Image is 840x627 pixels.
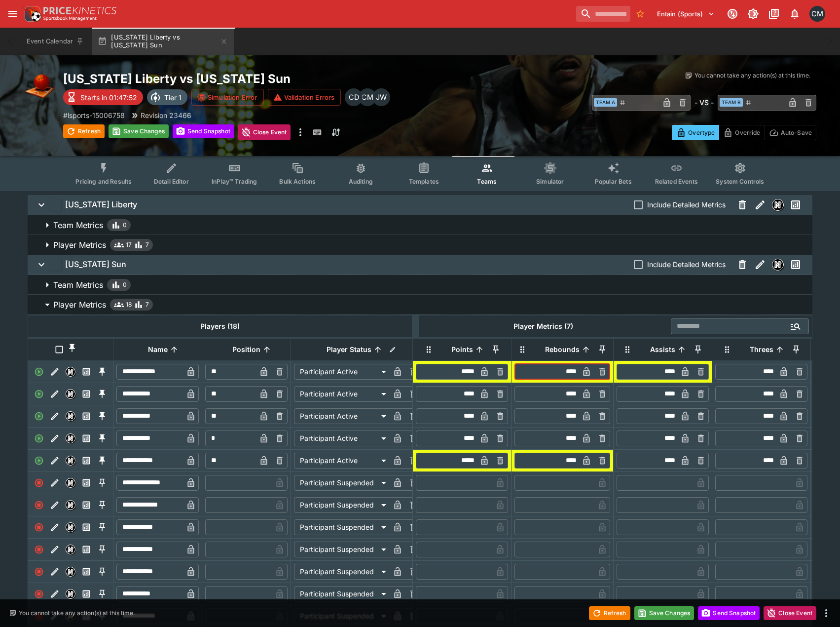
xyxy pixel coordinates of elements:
[63,110,125,120] p: Copy To Clipboard
[647,259,726,270] span: Include Detailed Metrics
[66,567,75,576] img: nexus.svg
[419,315,668,337] th: Player Metrics (7)
[724,5,741,23] button: Connected to PK
[66,478,75,487] img: nexus.svg
[68,156,772,191] div: Event type filters
[294,519,390,535] div: Participant Suspended
[719,125,765,140] button: Override
[787,256,804,274] button: Past Performances
[820,607,832,619] button: more
[655,178,698,185] span: Related Events
[221,344,271,355] span: Position
[28,215,812,235] button: Team Metrics0
[53,219,103,231] p: Team Metrics
[65,259,126,270] h6: [US_STATE] Sun
[634,606,694,620] button: Save Changes
[772,199,784,211] div: Nexus
[22,4,41,24] img: PriceKinetics Logo
[294,453,390,469] div: Participant Active
[31,453,47,469] div: Active Player
[349,178,373,185] span: Auditing
[47,475,63,491] button: Edit
[66,411,75,421] div: Nexus
[294,386,390,402] div: Participant Active
[28,295,812,314] button: Player Metrics187
[31,542,47,557] div: Inactive Player
[28,315,412,337] th: Players (18)
[47,542,63,557] button: Edit
[359,88,376,106] div: Cameron Matheson
[372,88,390,106] div: Justin Walsh
[238,124,291,140] button: Close Event
[78,564,94,580] button: Past Performances
[47,453,63,469] button: Edit
[639,344,686,355] span: Assists
[31,497,47,513] div: Inactive Player
[78,408,94,424] button: Past Performances
[31,386,47,402] div: Active Player
[137,344,179,355] span: Name
[164,92,182,103] p: Tier 1
[173,124,234,138] button: Send Snapshot
[66,589,75,599] div: Nexus
[78,431,94,446] button: Past Performances
[787,196,804,214] button: Past Performances
[594,98,617,107] span: Team A
[66,567,75,577] div: Nexus
[53,279,103,291] p: Team Metrics
[43,7,116,14] img: PriceKinetics
[63,364,78,380] button: Nexus
[787,317,804,335] button: Open
[809,6,825,22] div: Cameron Matheson
[345,88,363,106] div: Cameron Duffy
[534,344,590,355] span: Rebounds
[66,456,75,466] div: Nexus
[63,519,78,535] button: Nexus
[786,5,803,23] button: Notifications
[24,71,55,103] img: basketball.png
[63,386,78,402] button: Nexus
[126,300,132,310] span: 18
[92,28,234,55] button: [US_STATE] Liberty vs [US_STATE] Sun
[28,255,812,274] button: [US_STATE] SunInclude Detailed MetricsNexusPast Performances
[294,542,390,557] div: Participant Suspended
[66,367,75,376] img: nexus.svg
[66,523,75,532] img: nexus.svg
[63,542,78,557] button: Nexus
[632,6,648,22] button: No Bookmarks
[47,564,63,580] button: Edit
[65,199,137,210] h6: [US_STATE] Liberty
[806,3,828,25] button: Cameron Matheson
[47,586,63,602] button: Edit
[47,497,63,513] button: Edit
[47,364,63,380] button: Edit
[66,367,75,377] div: Nexus
[386,343,399,356] button: Bulk edit
[19,609,135,618] p: You cannot take any action(s) at this time.
[694,71,810,80] p: You cannot take any action(s) at this time.
[409,178,439,185] span: Templates
[63,408,78,424] button: Nexus
[47,408,63,424] button: Edit
[53,239,106,251] p: Player Metrics
[769,256,787,274] button: Nexus
[28,275,812,295] button: Team Metrics0
[672,125,719,140] button: Overtype
[31,519,47,535] div: Inactive Player
[716,178,764,185] span: System Controls
[294,124,306,140] button: more
[765,5,783,23] button: Documentation
[66,500,75,510] div: Nexus
[536,178,564,185] span: Simulator
[66,501,75,509] img: nexus.svg
[66,434,75,443] img: nexus.svg
[66,412,75,421] img: nexus.svg
[698,606,760,620] button: Send Snapshot
[47,431,63,446] button: Edit
[595,178,632,185] span: Popular Bets
[78,475,94,491] button: Past Performances
[66,433,75,443] div: Nexus
[576,6,630,22] input: search
[63,586,78,602] button: Nexus
[294,564,390,580] div: Participant Suspended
